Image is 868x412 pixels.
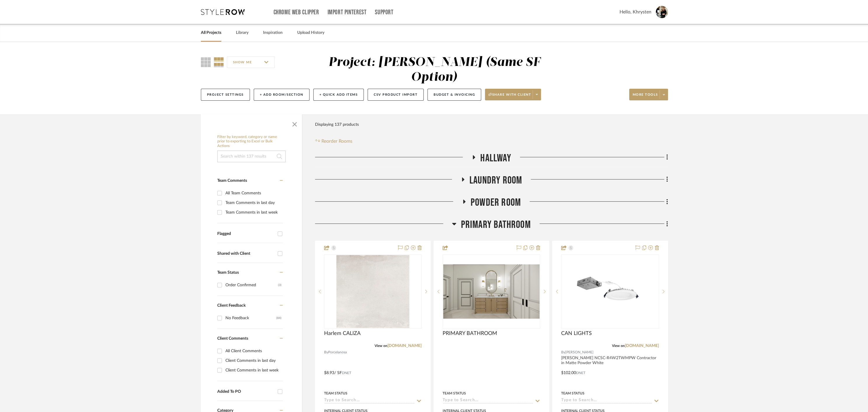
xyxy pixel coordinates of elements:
[225,208,281,217] div: Team Comments in last week
[217,389,275,394] div: Added To PO
[217,251,275,256] div: Shared with Client
[375,344,387,348] span: View on
[328,56,540,83] div: Project: [PERSON_NAME] (Same SF Option)
[336,255,409,328] img: Harlem CALIZA
[375,10,393,15] a: Support
[225,366,281,375] div: Client Comments in last week
[225,198,281,207] div: Team Comments in last day
[201,29,221,37] a: All Projects
[217,231,275,236] div: Flagged
[328,350,347,355] span: Porcelanosa
[443,264,540,319] img: PRIMARY BATHROOM
[217,135,286,149] h6: Filter by keyword, category or name prior to exporting to Excel or Bulk Actions
[480,152,511,165] span: Hallway
[225,280,278,290] div: Order Confirmed
[313,89,364,101] button: + Quick Add Items
[321,138,352,145] span: Reorder Rooms
[236,29,248,37] a: Library
[561,330,592,337] span: CAN LIGHTS
[629,89,668,100] button: More tools
[217,179,247,183] span: Team Comments
[254,89,309,101] button: + Add Room/Section
[443,330,497,337] span: PRIMARY BATHROOM
[427,89,481,101] button: Budget & Invoicing
[471,196,521,209] span: Powder Room
[324,350,328,355] span: By
[263,29,283,37] a: Inspiration
[315,138,353,145] button: Reorder Rooms
[324,398,415,404] input: Type to Search…
[633,92,658,101] span: More tools
[324,391,347,396] div: Team Status
[488,92,531,101] span: Share with client
[387,344,422,348] a: [DOMAIN_NAME]
[217,303,246,308] span: Client Feedback
[461,219,530,231] span: Primary Bathroom
[573,255,646,328] img: CAN LIGHTS
[217,270,239,275] span: Team Status
[625,344,659,348] a: [DOMAIN_NAME]
[561,350,565,355] span: By
[443,391,466,396] div: Team Status
[612,344,625,348] span: View on
[561,391,585,396] div: Team Status
[274,10,319,15] a: Chrome Web Clipper
[297,29,324,37] a: Upload History
[289,117,300,129] button: Close
[225,346,281,356] div: All Client Comments
[324,330,361,337] span: Harlem CALIZA
[225,356,281,365] div: Client Comments in last day
[327,10,366,15] a: Import Pinterest
[225,313,276,323] div: No Feedback
[620,8,651,15] span: Hello, Khrysten
[469,174,522,187] span: Laundry Room
[443,398,533,404] input: Type to Search…
[225,188,281,198] div: All Team Comments
[217,151,286,162] input: Search within 137 results
[201,89,250,101] button: Project Settings
[278,280,281,290] div: (3)
[217,336,248,341] span: Client Comments
[315,119,359,130] div: Displaying 137 products
[368,89,424,101] button: CSV Product Import
[276,313,281,323] div: (84)
[561,398,652,404] input: Type to Search…
[656,6,668,18] img: avatar
[485,89,541,100] button: Share with client
[565,350,594,355] span: [PERSON_NAME]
